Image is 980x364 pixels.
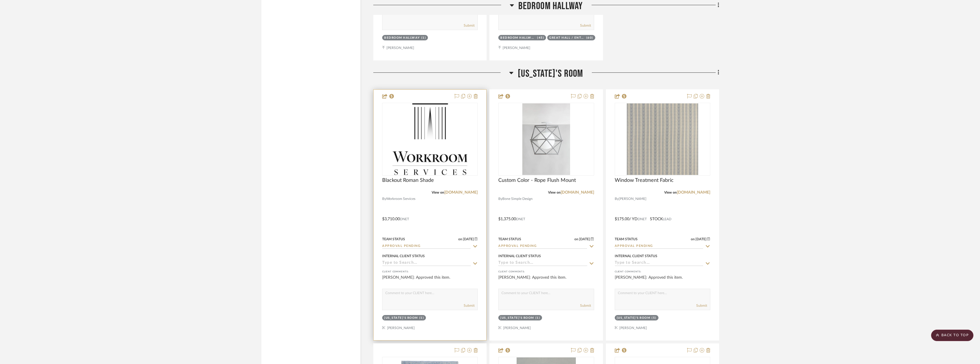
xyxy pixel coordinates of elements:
[615,253,657,259] div: Internal Client Status
[382,275,478,286] div: [PERSON_NAME]: Approved this item.
[384,36,420,40] div: Bedroom Hallway
[382,253,425,259] div: Internal Client Status
[444,190,478,194] a: [DOMAIN_NAME]
[432,191,444,194] span: View on
[586,36,593,40] div: (60)
[615,261,703,266] input: Type to Search…
[615,177,674,184] span: Window Treatment Fabric
[615,196,619,202] span: By
[677,190,710,194] a: [DOMAIN_NAME]
[696,303,707,308] button: Submit
[382,244,471,249] input: Type to Search…
[691,237,695,241] span: on
[498,237,521,242] div: Team Status
[498,177,576,184] span: Custom Color - Rope Flush Mount
[384,316,418,320] div: [US_STATE]'s Room
[535,316,540,320] div: (1)
[419,316,424,320] div: (1)
[549,36,585,40] div: Great Hall / Entry
[619,196,646,202] span: [PERSON_NAME]
[498,253,541,259] div: Internal Client Status
[615,103,710,175] div: 0
[498,275,594,286] div: [PERSON_NAME]: Approved this item.
[561,190,594,194] a: [DOMAIN_NAME]
[615,244,703,249] input: Type to Search…
[615,275,710,286] div: [PERSON_NAME]: Approved this item.
[499,103,594,175] div: 0
[462,237,475,241] span: [DATE]
[617,316,650,320] div: [US_STATE]'s Room
[382,261,471,266] input: Type to Search…
[498,261,587,266] input: Type to Search…
[664,191,677,194] span: View on
[464,23,475,28] button: Submit
[386,196,415,202] span: Workroom Services
[382,196,386,202] span: By
[580,303,591,308] button: Submit
[548,191,561,194] span: View on
[627,103,698,175] img: Window Treatment Fabric
[574,237,578,241] span: on
[580,23,591,28] button: Submit
[931,330,973,341] scroll-to-top-button: BACK TO TOP
[578,237,591,241] span: [DATE]
[500,36,536,40] div: Bedroom Hallway
[615,237,638,242] div: Team Status
[695,237,707,241] span: [DATE]
[502,196,533,202] span: Bone Simple Design
[464,303,475,308] button: Submit
[382,177,434,184] span: Blackout Roman Shade
[522,103,570,175] img: Custom Color - Rope Flush Mount
[498,244,587,249] input: Type to Search…
[382,103,477,175] div: 0
[392,103,467,175] img: Blackout Roman Shade
[382,237,405,242] div: Team Status
[537,36,544,40] div: (45)
[421,36,426,40] div: (1)
[498,196,502,202] span: By
[458,237,462,241] span: on
[652,316,656,320] div: (5)
[518,68,583,80] span: [US_STATE]'s Room
[500,316,534,320] div: [US_STATE]'s Room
